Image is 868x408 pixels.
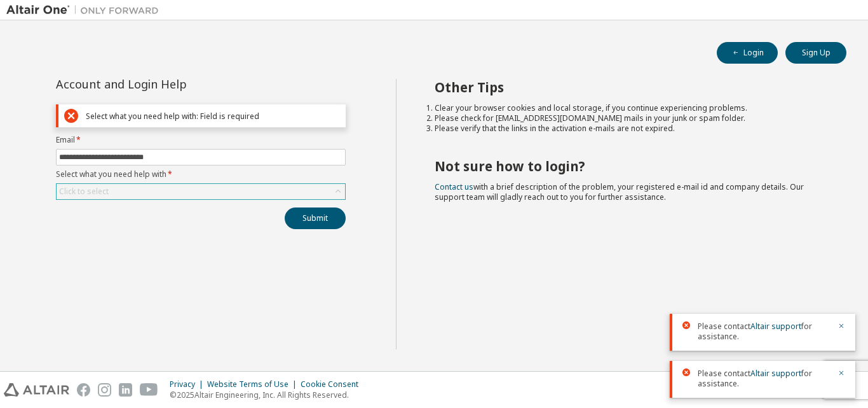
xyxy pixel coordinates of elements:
img: Altair One [6,4,165,17]
button: Login [717,42,778,64]
a: Contact us [435,181,473,192]
button: Submit [285,208,346,229]
img: instagram.svg [98,383,111,397]
p: © 2025 Altair Engineering, Inc. All Rights Reserved. [170,390,366,400]
h2: Other Tips [435,79,824,95]
li: Please check for [EMAIL_ADDRESS][DOMAIN_NAME] mails in your junk or spam folder. [435,113,824,123]
h2: Not sure how to login? [435,158,824,174]
img: linkedin.svg [119,383,132,397]
div: Website Terms of Use [207,379,301,390]
button: Sign Up [785,42,846,64]
div: Privacy [170,379,207,390]
img: youtube.svg [140,383,158,397]
li: Clear your browser cookies and local storage, if you continue experiencing problems. [435,103,824,113]
li: Please verify that the links in the activation e-mails are not expired. [435,123,824,134]
div: Click to select [57,184,345,199]
span: Please contact for assistance. [698,369,830,389]
div: Select what you need help with: Field is required [86,111,340,121]
label: Select what you need help with [56,169,346,179]
img: facebook.svg [77,383,90,397]
label: Email [56,135,346,145]
a: Altair support [750,368,801,379]
span: Please contact for assistance. [698,321,830,342]
div: Click to select [59,186,109,197]
div: Account and Login Help [56,79,288,89]
div: Cookie Consent [301,379,366,390]
a: Altair support [750,321,801,332]
span: with a brief description of the problem, your registered e-mail id and company details. Our suppo... [435,181,804,202]
img: altair_logo.svg [4,383,69,397]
